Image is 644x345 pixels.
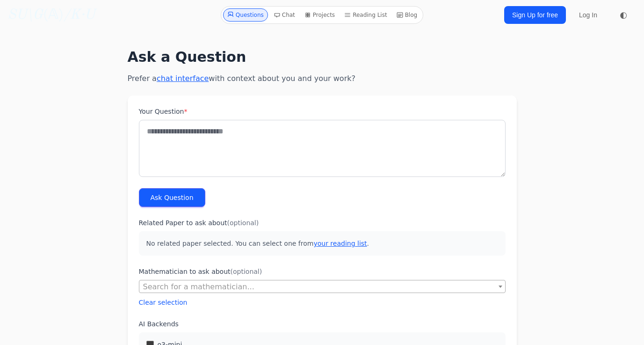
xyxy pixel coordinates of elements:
h1: Ask a Question [128,49,517,66]
a: SU\G(𝔸)/K·U [7,7,95,23]
span: (optional) [231,268,262,275]
label: Related Paper to ask about [139,218,506,228]
a: Blog [393,8,421,22]
span: Search for a mathematician... [139,280,506,293]
span: Search for a mathematician... [143,282,254,291]
a: Questions [223,8,268,22]
a: Chat [270,8,299,22]
button: ◐ [614,6,633,24]
i: SU\G [7,8,43,22]
a: chat interface [157,74,209,83]
a: Reading List [340,8,391,22]
a: your reading list [313,240,367,247]
label: Mathematician to ask about [139,267,506,276]
button: Clear selection [139,298,188,307]
a: Sign Up for free [504,6,566,24]
a: Log In [573,7,603,23]
label: AI Backends [139,319,506,329]
p: Prefer a with context about you and your work? [128,73,517,84]
i: /K·U [64,8,95,22]
span: Search for a mathematician... [139,280,505,294]
a: Projects [301,8,339,22]
span: (optional) [227,219,259,227]
p: No related paper selected. You can select one from . [139,231,506,256]
button: Ask Question [139,188,205,207]
label: Your Question [139,107,506,116]
span: ◐ [620,11,627,19]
